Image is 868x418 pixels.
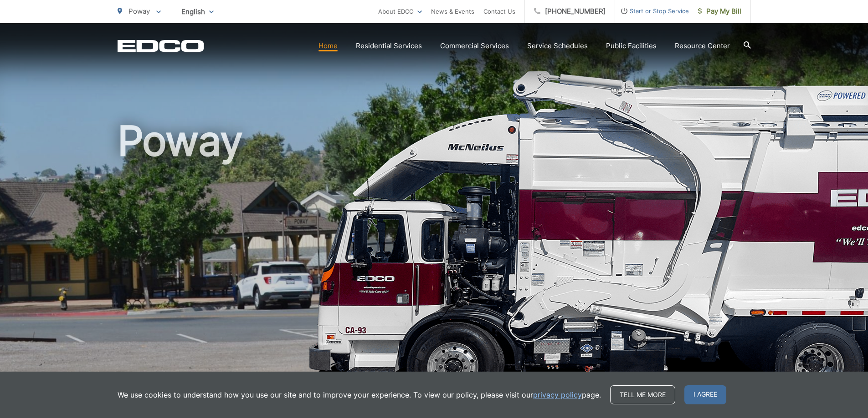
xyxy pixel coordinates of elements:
[440,40,509,51] a: Commercial Services
[610,385,675,404] a: Tell me more
[318,40,338,51] a: Home
[527,40,588,51] a: Service Schedules
[675,40,730,51] a: Resource Center
[698,6,741,17] span: Pay My Bill
[533,389,582,400] a: privacy policy
[118,40,204,52] a: EDCD logo. Return to the homepage.
[606,40,657,51] a: Public Facilities
[483,6,515,17] a: Contact Us
[378,6,422,17] a: About EDCO
[118,118,751,406] h1: Poway
[431,6,474,17] a: News & Events
[175,4,221,20] span: English
[684,385,726,404] span: I agree
[356,40,422,51] a: Residential Services
[128,7,150,15] span: Poway
[118,389,601,400] p: We use cookies to understand how you use our site and to improve your experience. To view our pol...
